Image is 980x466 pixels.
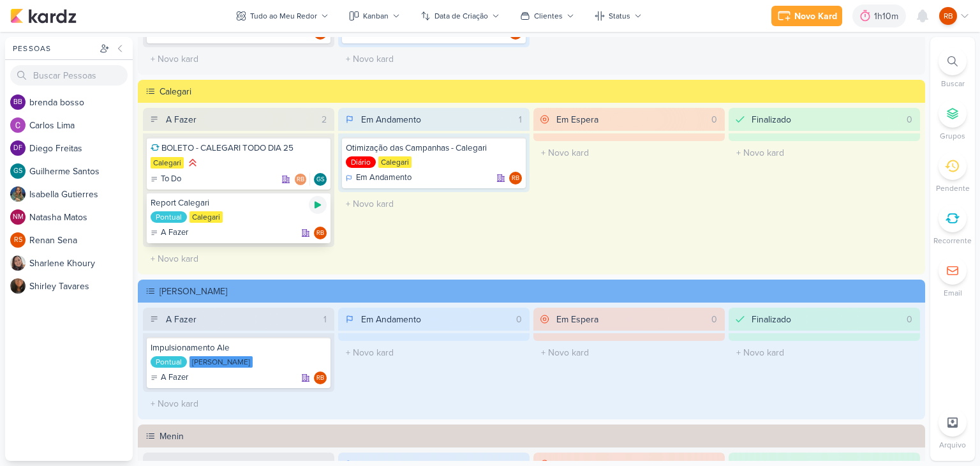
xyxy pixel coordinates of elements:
p: A Fazer [161,227,188,239]
div: C a r l o s L i m a [29,119,133,132]
div: Report Calegari [151,197,327,209]
div: 0 [511,313,527,326]
input: + Novo kard [145,50,332,68]
p: RB [316,375,324,382]
p: Buscar [941,78,965,89]
div: Guilherme Santos [10,163,26,179]
div: 0 [902,113,917,126]
div: Calegari [151,157,184,169]
p: Pendente [936,183,970,194]
div: Pontual [151,211,187,223]
p: Grupos [940,130,965,142]
div: Rogerio Bispo [509,172,522,184]
div: Impulsionamento Ale [151,342,327,354]
div: Prioridade Alta [186,156,199,169]
div: 2 [316,113,332,126]
div: R e n a n S e n a [29,234,133,247]
div: 1h10m [874,10,902,23]
div: Novo Kard [794,10,837,23]
div: Em Andamento [361,113,421,126]
button: Novo Kard [771,6,842,26]
input: + Novo kard [536,144,722,162]
div: N a t a s h a M a t o s [29,211,133,224]
div: 0 [902,313,917,326]
div: Responsável: Rogerio Bispo [509,172,522,184]
p: A Fazer [161,372,188,384]
input: + Novo kard [731,144,917,162]
p: GS [13,168,22,175]
div: BOLETO - CALEGARI TODO DIA 25 [151,142,327,154]
div: D i e g o F r e i t a s [29,142,133,155]
div: Calegari [189,211,223,223]
div: Ligar relógio [309,196,327,214]
div: 0 [706,313,722,326]
div: I s a b e l l a G u t i e r r e s [29,188,133,201]
div: [PERSON_NAME] [160,285,921,298]
div: Em Andamento [346,172,412,184]
div: brenda bosso [10,94,26,110]
p: RB [316,31,324,37]
img: kardz.app [10,8,77,24]
div: Finalizado [752,313,791,326]
img: Isabella Gutierres [10,186,26,202]
div: Em Espera [556,113,598,126]
div: 1 [318,313,332,326]
p: Arquivo [939,439,966,451]
input: + Novo kard [145,395,332,413]
div: b r e n d a b o s s o [29,96,133,109]
p: GS [316,177,325,183]
div: Calegari [378,156,412,168]
input: + Novo kard [536,343,722,362]
input: + Novo kard [341,50,527,68]
div: Responsável: Guilherme Santos [314,173,327,186]
div: Otimização das Campanhas - Calegari [346,142,522,154]
div: Rogerio Bispo [314,372,327,384]
p: NM [13,214,24,221]
p: RB [297,177,304,183]
div: Renan Sena [10,232,26,248]
input: Buscar Pessoas [10,65,128,86]
input: + Novo kard [341,343,527,362]
li: Ctrl + F [930,47,975,89]
div: Responsável: Rogerio Bispo [314,227,327,239]
p: To Do [161,173,181,186]
div: A Fazer [166,113,197,126]
div: A Fazer [151,372,188,384]
div: Rogerio Bispo [939,7,957,25]
p: RB [512,176,519,182]
div: Colaboradores: Rogerio Bispo [294,173,310,186]
div: Diário [346,156,376,168]
div: Pontual [151,356,187,368]
div: 0 [706,113,722,126]
p: Em Andamento [356,172,412,184]
div: Natasha Matos [10,209,26,225]
p: Email [944,287,962,299]
div: Rogerio Bispo [294,173,307,186]
div: [PERSON_NAME] [189,356,253,368]
div: Diego Freitas [10,140,26,156]
p: RB [316,230,324,237]
p: RB [944,10,953,22]
p: Recorrente [933,235,972,246]
div: S h a r l e n e K h o u r y [29,257,133,270]
div: Finalizado [752,113,791,126]
div: To Do [151,173,181,186]
div: Em Andamento [361,313,421,326]
p: RS [14,237,22,244]
div: S h i r l e y T a v a r e s [29,280,133,293]
div: Calegari [160,85,921,98]
div: Rogerio Bispo [314,227,327,239]
p: bb [13,99,22,106]
div: A Fazer [151,227,188,239]
img: Shirley Tavares [10,278,26,294]
div: Pessoas [10,43,97,54]
img: Carlos Lima [10,117,26,133]
input: + Novo kard [145,250,332,268]
input: + Novo kard [341,195,527,213]
div: 1 [514,113,527,126]
div: G u i l h e r m e S a n t o s [29,165,133,178]
div: Responsável: Rogerio Bispo [314,372,327,384]
p: DF [13,145,22,152]
div: Em Espera [556,313,598,326]
div: Menin [160,430,921,443]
